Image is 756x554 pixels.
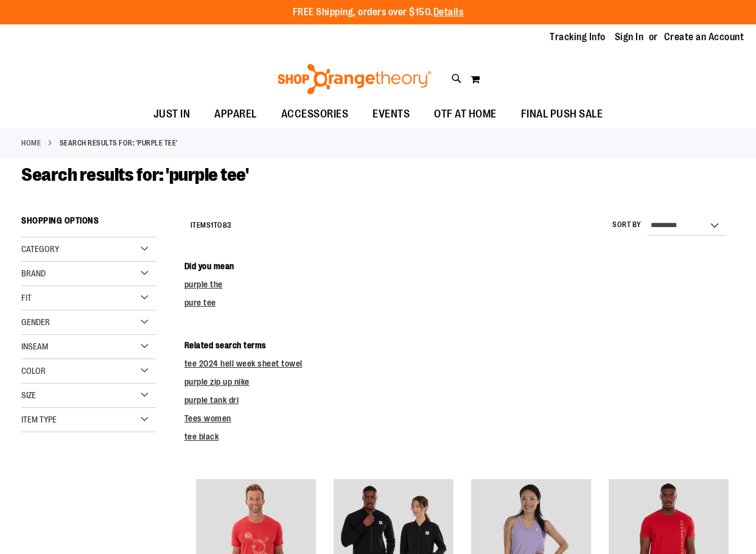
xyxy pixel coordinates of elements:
a: JUST IN [141,100,203,128]
span: ACCESSORIES [281,100,349,128]
span: Gender [21,317,50,327]
a: Sign In [615,30,644,44]
span: Color [21,366,46,376]
a: pure tee [184,298,216,307]
a: FINAL PUSH SALE [509,100,615,128]
span: Inseam [21,342,48,351]
a: Tracking Info [550,30,606,44]
a: tee 2024 hell week sheet towel [184,359,303,368]
h2: Items to [191,216,232,235]
span: 83 [223,221,232,230]
a: Home [21,138,41,149]
img: Shop Orangetheory [276,64,433,94]
a: EVENTS [360,100,422,128]
span: EVENTS [373,100,410,128]
span: 1 [211,221,214,230]
a: APPAREL [202,100,269,128]
span: Item Type [21,415,57,424]
a: ACCESSORIES [269,100,361,128]
strong: Shopping Options [21,210,156,237]
a: OTF AT HOME [422,100,509,128]
a: purple tank dri [184,395,239,405]
dt: Related search terms [184,339,735,351]
a: Create an Account [664,30,744,44]
span: JUST IN [153,100,191,128]
a: Tees women [184,413,231,423]
span: APPAREL [214,100,257,128]
span: Category [21,244,59,254]
span: FINAL PUSH SALE [521,100,603,128]
span: Fit [21,293,32,303]
a: purple zip up nike [184,377,250,387]
span: Brand [21,268,46,278]
label: Sort By [612,220,642,230]
a: purple the [184,279,223,289]
dt: Did you mean [184,260,735,272]
a: tee black [184,432,219,441]
a: Details [433,7,464,18]
span: Search results for: 'purple tee' [21,164,248,185]
strong: Search results for: 'purple tee' [60,138,178,149]
span: OTF AT HOME [434,100,497,128]
span: Size [21,390,36,400]
p: FREE Shipping, orders over $150. [293,5,464,19]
